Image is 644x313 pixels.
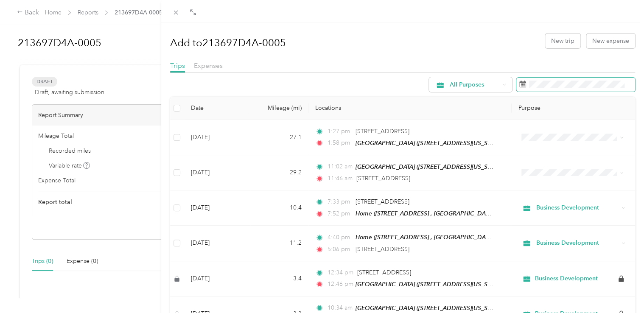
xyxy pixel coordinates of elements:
span: 1:27 pm [328,127,352,136]
th: Mileage (mi) [250,97,308,120]
span: Home ([STREET_ADDRESS] , [GEOGRAPHIC_DATA], [GEOGRAPHIC_DATA]) [356,234,558,241]
span: 7:52 pm [328,209,352,218]
td: 11.2 [250,226,308,261]
span: [GEOGRAPHIC_DATA] ([STREET_ADDRESS][US_STATE]) [356,281,503,288]
span: [STREET_ADDRESS] [356,246,409,253]
span: 4:40 pm [328,233,352,242]
th: Date [184,97,250,120]
span: 1:58 pm [328,138,352,148]
span: 12:34 pm [328,268,353,277]
th: Locations [308,97,512,120]
td: [DATE] [184,120,250,155]
span: Expenses [194,61,223,70]
h1: Add to 213697D4A-0005 [170,33,286,53]
span: [GEOGRAPHIC_DATA] ([STREET_ADDRESS][US_STATE]) [356,305,503,312]
span: [STREET_ADDRESS] [356,198,409,205]
span: [STREET_ADDRESS] [356,128,409,135]
span: 10:34 am [328,303,352,313]
td: [DATE] [184,261,250,296]
span: 7:33 pm [328,197,352,207]
td: 29.2 [250,155,308,190]
span: [STREET_ADDRESS] [357,269,411,276]
iframe: Everlance-gr Chat Button Frame [596,265,644,313]
span: 11:02 am [328,162,352,171]
span: Home ([STREET_ADDRESS] , [GEOGRAPHIC_DATA], [GEOGRAPHIC_DATA]) [356,210,558,217]
span: Business Development [536,203,619,212]
span: 12:46 pm [328,279,352,289]
span: Trips [170,61,185,70]
span: [GEOGRAPHIC_DATA] ([STREET_ADDRESS][US_STATE]) [356,140,503,147]
td: 10.4 [250,190,308,226]
button: New expense [586,34,635,48]
th: Purpose [512,97,635,120]
button: New trip [545,34,580,48]
span: [GEOGRAPHIC_DATA] ([STREET_ADDRESS][US_STATE]) [356,163,503,170]
td: [DATE] [184,190,250,226]
span: All Purposes [450,82,499,88]
span: 11:46 am [328,174,353,183]
span: 5:06 pm [328,245,352,254]
span: Business Development [535,275,598,282]
td: 27.1 [250,120,308,155]
span: Business Development [536,238,619,248]
span: [STREET_ADDRESS] [356,175,410,182]
td: [DATE] [184,226,250,261]
td: [DATE] [184,155,250,190]
td: 3.4 [250,261,308,296]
